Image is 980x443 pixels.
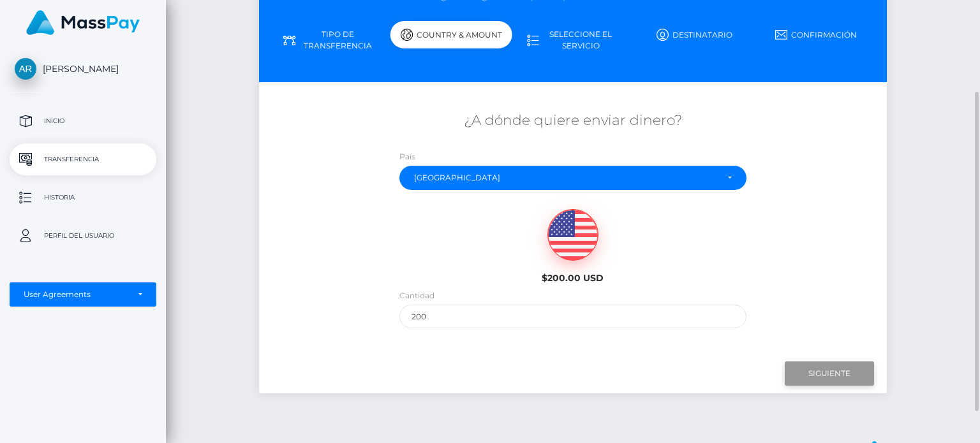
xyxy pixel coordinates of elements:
a: Tipo de transferencia [269,24,390,57]
div: [GEOGRAPHIC_DATA] [414,173,717,183]
a: Perfil del usuario [10,220,156,252]
input: Cantidad a enviar en USD (Máximo: ) [399,305,746,328]
a: Transferencia [10,143,156,175]
div: Country & Amount [390,21,512,48]
img: USD.png [548,210,598,261]
a: Confirmación [755,24,877,46]
img: MassPay [26,10,140,35]
span: [PERSON_NAME] [10,63,156,75]
p: Perfil del usuario [15,226,151,245]
h5: ¿A dónde quiere enviar dinero? [269,111,877,131]
input: Siguiente [785,361,874,386]
p: Transferencia [15,150,151,169]
button: User Agreements [10,282,156,307]
label: Cantidad [399,290,434,301]
div: User Agreements [24,289,128,300]
p: Inicio [15,112,151,131]
a: Inicio [10,105,156,137]
a: Historia [10,182,156,214]
h6: $200.00 USD [495,273,650,284]
a: Seleccione el servicio [512,24,634,57]
button: Mexico [399,166,746,190]
a: Destinatario [634,24,755,46]
label: País [399,151,415,163]
p: Historia [15,188,151,207]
